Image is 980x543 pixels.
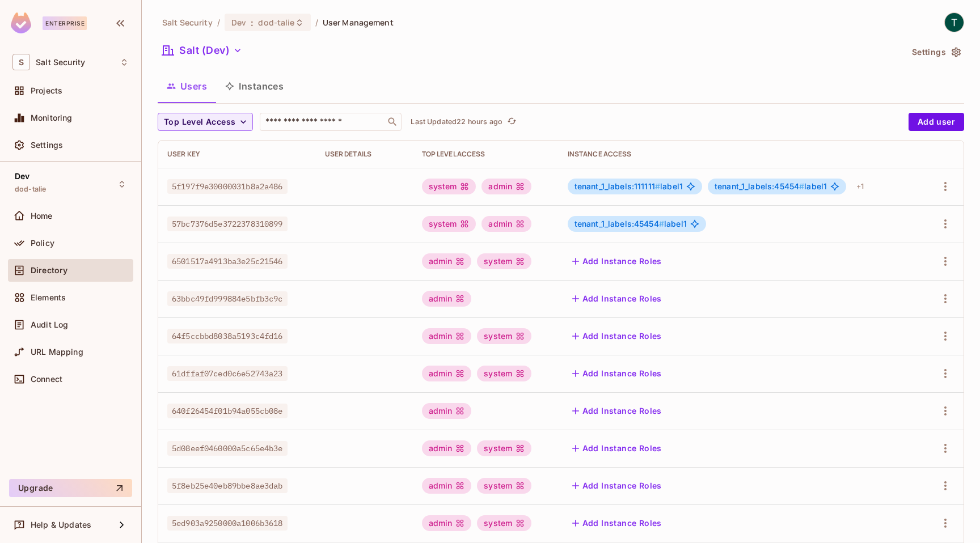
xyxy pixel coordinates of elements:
[167,291,288,306] span: 63bbc49fd999884e5bfb3c9c
[575,219,664,228] span: tenant_1_labels:45454
[945,13,964,32] img: Tali Ezra
[167,478,288,493] span: 5f8eb25e40eb89bbe8ae3dab
[31,266,67,275] span: Directory
[31,520,91,529] span: Help & Updates
[315,17,318,28] li: /
[715,182,827,191] span: label1
[477,478,531,494] div: system
[167,441,288,456] span: 5d08eef0460000a5c65e4b3e
[216,72,293,100] button: Instances
[507,116,517,128] span: refresh
[422,291,472,307] div: admin
[909,113,964,131] button: Add user
[422,440,472,456] div: admin
[15,172,29,181] span: Dev
[477,515,531,531] div: system
[568,252,666,270] button: Add Instance Roles
[43,16,87,30] div: Enterprise
[481,216,531,232] div: admin
[568,150,913,159] div: Instance Access
[659,219,664,228] span: #
[158,113,253,131] button: Top Level Access
[422,366,472,381] div: admin
[217,17,220,28] li: /
[799,181,804,191] span: #
[258,17,294,28] span: dod-talie
[575,181,660,191] span: tenant_1_labels:111111
[323,17,394,28] span: User Management
[422,216,476,232] div: system
[31,113,73,122] span: Monitoring
[9,479,132,497] button: Upgrade
[568,514,666,532] button: Add Instance Roles
[568,477,666,495] button: Add Instance Roles
[477,366,531,381] div: system
[11,12,31,33] img: SReyMgAAAABJRU5ErkJggg==
[167,329,288,343] span: 64f5ccbbd8038a5193c4fd16
[31,86,62,95] span: Projects
[477,440,531,456] div: system
[12,54,30,70] span: S
[31,141,63,150] span: Settings
[715,181,804,191] span: tenant_1_labels:45454
[231,17,246,28] span: Dev
[568,327,666,345] button: Add Instance Roles
[568,364,666,383] button: Add Instance Roles
[907,43,964,61] button: Settings
[568,402,666,420] button: Add Instance Roles
[250,18,254,27] span: :
[481,179,531,194] div: admin
[422,328,472,344] div: admin
[31,211,53,220] span: Home
[422,179,476,194] div: system
[422,403,472,419] div: admin
[422,150,550,159] div: Top Level Access
[158,41,247,60] button: Salt (Dev)
[422,478,472,494] div: admin
[167,150,307,159] div: User Key
[167,404,288,418] span: 640f26454f01b94a055cb08e
[568,290,666,308] button: Add Instance Roles
[502,115,518,129] span: Click to refresh data
[31,347,83,357] span: URL Mapping
[575,182,683,191] span: label1
[422,515,472,531] div: admin
[162,17,213,28] span: the active workspace
[31,320,68,329] span: Audit Log
[15,185,46,194] span: dod-talie
[31,239,54,248] span: Policy
[422,253,472,269] div: admin
[167,179,288,194] span: 5f197f9e30000031b8a2a486
[575,219,687,228] span: label1
[477,328,531,344] div: system
[411,117,502,126] p: Last Updated 22 hours ago
[167,366,288,381] span: 61dffaf07ced0c6e52743a23
[31,293,66,302] span: Elements
[167,516,288,531] span: 5ed903a9250000a1006b3618
[325,150,404,159] div: User Details
[505,115,518,129] button: refresh
[568,439,666,457] button: Add Instance Roles
[477,253,531,269] div: system
[31,375,62,384] span: Connect
[36,58,85,67] span: Workspace: Salt Security
[158,72,216,100] button: Users
[655,181,660,191] span: #
[167,217,288,231] span: 57bc7376d5e3722378310899
[164,115,235,129] span: Top Level Access
[852,177,868,196] div: + 1
[167,254,288,269] span: 6501517a4913ba3e25c21546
